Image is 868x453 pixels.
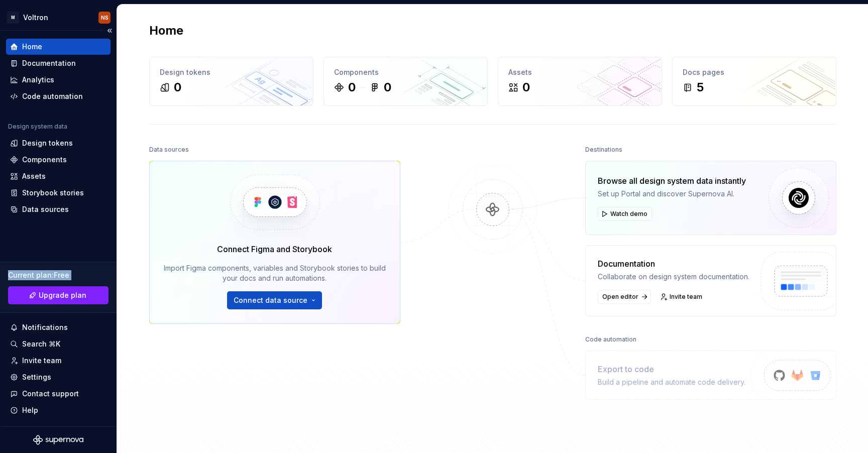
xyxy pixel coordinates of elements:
[22,405,38,415] div: Help
[384,79,391,95] div: 0
[22,138,73,148] div: Design tokens
[22,372,51,382] div: Settings
[149,143,189,157] div: Data sources
[6,72,111,88] a: Analytics
[22,204,69,214] div: Data sources
[22,188,84,198] div: Storybook stories
[522,79,530,95] div: 0
[6,386,111,402] button: Contact support
[33,435,83,445] svg: Supernova Logo
[610,210,647,218] span: Watch demo
[6,135,111,151] a: Design tokens
[22,171,46,181] div: Assets
[598,258,749,270] div: Documentation
[101,14,108,22] div: NS
[323,57,488,106] a: Components00
[657,290,707,304] a: Invite team
[22,322,68,332] div: Notifications
[672,57,836,106] a: Docs pages5
[22,91,83,101] div: Code automation
[6,88,111,104] a: Code automation
[39,290,86,300] span: Upgrade plan
[160,67,303,77] div: Design tokens
[598,207,652,221] button: Watch demo
[334,67,477,77] div: Components
[598,377,745,387] div: Build a pipeline and automate code delivery.
[6,55,111,71] a: Documentation
[23,13,48,23] div: Voltron
[22,58,76,68] div: Documentation
[8,123,67,131] div: Design system data
[6,402,111,418] button: Help
[22,75,54,85] div: Analytics
[22,389,79,399] div: Contact support
[22,42,42,52] div: Home
[149,23,183,39] h2: Home
[697,79,704,95] div: 5
[6,168,111,184] a: Assets
[8,270,108,280] div: Current plan : Free
[149,57,313,106] a: Design tokens0
[585,143,622,157] div: Destinations
[598,290,651,304] a: Open editor
[174,79,181,95] div: 0
[6,319,111,335] button: Notifications
[598,363,745,375] div: Export to code
[164,263,386,283] div: Import Figma components, variables and Storybook stories to build your docs and run automations.
[217,243,332,255] div: Connect Figma and Storybook
[348,79,356,95] div: 0
[602,293,638,301] span: Open editor
[670,293,702,301] span: Invite team
[683,67,826,77] div: Docs pages
[6,39,111,55] a: Home
[508,67,652,77] div: Assets
[598,175,746,187] div: Browse all design system data instantly
[6,336,111,352] button: Search ⌘K
[22,356,61,366] div: Invite team
[2,7,115,28] button: MVoltronNS
[6,152,111,168] a: Components
[6,369,111,385] a: Settings
[22,339,60,349] div: Search ⌘K
[498,57,662,106] a: Assets0
[227,291,322,309] button: Connect data source
[234,295,307,305] span: Connect data source
[8,286,108,304] a: Upgrade plan
[22,155,67,165] div: Components
[585,332,636,347] div: Code automation
[6,201,111,217] a: Data sources
[102,24,117,38] button: Collapse sidebar
[598,189,746,199] div: Set up Portal and discover Supernova AI.
[598,272,749,282] div: Collaborate on design system documentation.
[6,185,111,201] a: Storybook stories
[7,12,19,24] div: M
[6,353,111,369] a: Invite team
